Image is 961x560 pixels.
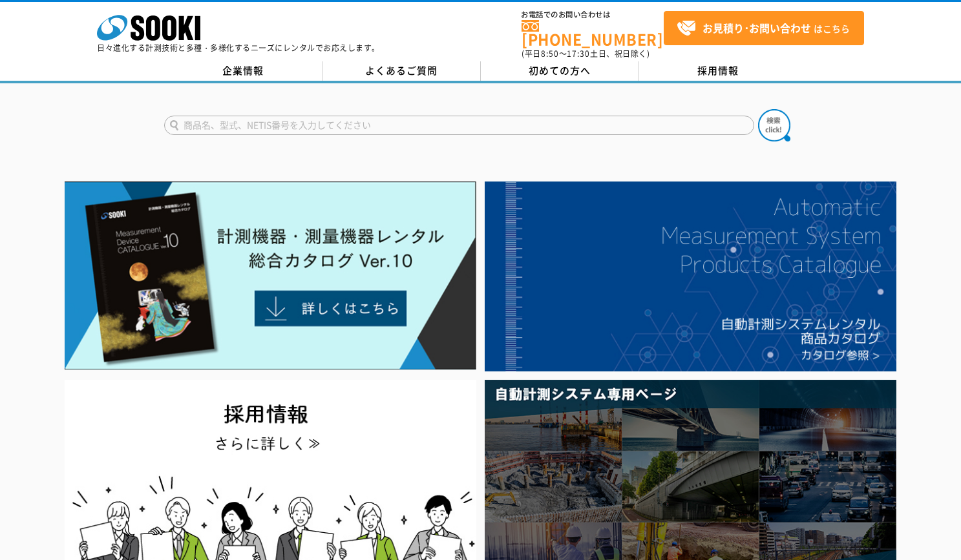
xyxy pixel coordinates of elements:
span: はこちら [677,19,850,38]
span: お電話でのお問い合わせは [522,11,664,19]
img: btn_search.png [758,109,790,141]
span: 8:50 [541,48,559,59]
a: お見積り･お問い合わせはこちら [664,11,864,45]
img: 自動計測システムカタログ [485,181,896,371]
a: よくあるご質問 [322,61,481,81]
span: 17:30 [567,48,590,59]
input: 商品名、型式、NETIS番号を入力してください [164,116,754,135]
a: 企業情報 [164,61,322,81]
strong: お見積り･お問い合わせ [702,20,811,36]
a: [PHONE_NUMBER] [522,20,664,47]
a: 採用情報 [639,61,797,81]
p: 日々進化する計測技術と多種・多様化するニーズにレンタルでお応えします。 [97,44,380,52]
img: Catalog Ver10 [65,181,476,370]
span: 初めての方へ [529,63,591,78]
span: (平日 ～ 土日、祝日除く) [522,48,649,59]
a: 初めての方へ [481,61,639,81]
